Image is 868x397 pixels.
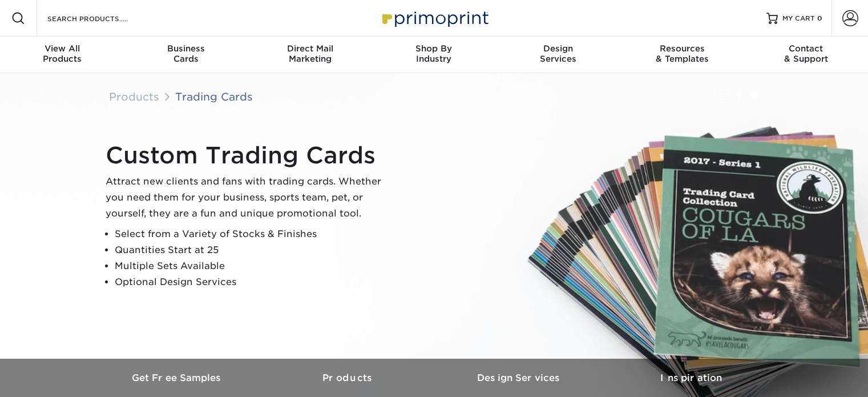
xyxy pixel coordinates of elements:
span: Resources [620,43,744,54]
a: Design Services [434,359,605,397]
span: Contact [744,43,868,54]
h3: Design Services [434,372,605,383]
div: & Support [744,43,868,64]
a: Get Free Samples [92,359,263,397]
div: Services [496,43,620,64]
a: Products [109,90,159,103]
a: Trading Cards [175,90,253,103]
span: 0 [817,14,822,22]
img: Primoprint [377,6,491,30]
h1: Custom Trading Cards [106,142,391,169]
h3: Products [263,372,434,383]
h3: Get Free Samples [92,372,263,383]
input: SEARCH PRODUCTS..... [46,11,158,25]
p: Attract new clients and fans with trading cards. Whether you need them for your business, sports ... [106,174,391,222]
a: Resources& Templates [620,37,744,73]
span: Shop By [372,43,496,54]
li: Multiple Sets Available [115,258,391,274]
h3: Inspiration [605,372,777,383]
a: Contact& Support [744,37,868,73]
a: DesignServices [496,37,620,73]
a: Shop ByIndustry [372,37,496,73]
li: Optional Design Services [115,274,391,290]
a: Inspiration [605,359,777,397]
div: Cards [124,43,248,64]
a: Direct MailMarketing [248,37,372,73]
li: Quantities Start at 25 [115,242,391,258]
span: Business [124,43,248,54]
span: MY CART [782,14,815,23]
a: BusinessCards [124,37,248,73]
div: Industry [372,43,496,64]
li: Select from a Variety of Stocks & Finishes [115,226,391,242]
a: Products [263,359,434,397]
div: & Templates [620,43,744,64]
span: Design [496,43,620,54]
div: Marketing [248,43,372,64]
span: Direct Mail [248,43,372,54]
